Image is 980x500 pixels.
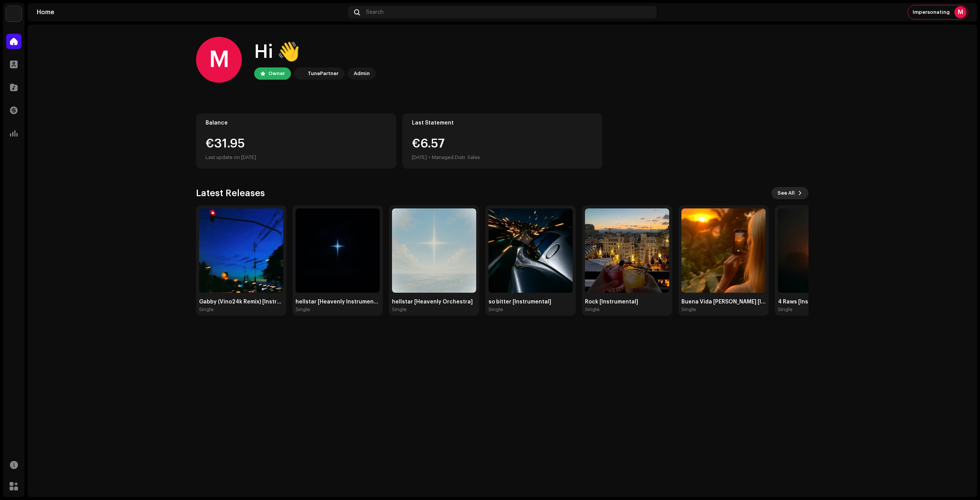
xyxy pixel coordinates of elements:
div: [DATE] [412,153,427,162]
div: Single [488,307,503,313]
div: Owner [268,69,285,78]
re-o-card-value: Last Statement [402,113,603,169]
img: bb549e82-3f54-41b5-8d74-ce06bd45c366 [296,69,305,78]
div: Gabby (Vino24k Remix) [Instrumental] [199,299,283,305]
img: bb549e82-3f54-41b5-8d74-ce06bd45c366 [6,6,21,21]
div: Single [681,307,696,313]
div: TunePartner [308,69,338,78]
div: Single [778,307,792,313]
div: 4 Raws [Instrumental] [778,299,862,305]
img: d7f44fb3-3262-43e5-a4dd-95a054800147 [585,208,669,293]
div: hellstar [Heavenly Instrumental] [296,299,380,305]
div: Admin [354,69,370,78]
img: 337bb532-4055-451d-8146-20bb782359df [296,208,380,293]
button: See All [771,187,808,199]
div: Single [392,307,407,313]
div: hellstar [Heavenly Orchestra] [392,299,476,305]
img: e07a9945-3923-446b-8a72-08a5732fae15 [681,208,766,293]
div: M [196,37,242,83]
div: Single [296,307,310,313]
h3: Latest Releases [196,187,265,199]
div: Single [585,307,599,313]
div: Buena Vida [PERSON_NAME] [Instrumental] [681,299,766,305]
div: so bitter [Instrumental] [488,299,573,305]
re-o-card-value: Balance [196,113,396,169]
img: 1d26b5be-851e-4eaf-acca-332af224039d [488,208,573,293]
span: Search [366,9,384,15]
div: Single [199,307,214,313]
div: M [954,6,967,18]
img: 57ed511c-ced7-4e5c-bdeb-277c9407c534 [392,208,476,293]
div: Balance [206,120,387,126]
img: 2a826691-0b94-4d56-aec4-d805d9b78b7c [199,208,283,293]
div: Hi 👋 [254,40,376,64]
div: • [428,153,430,162]
div: Rock [Instrumental] [585,299,669,305]
img: 2f88e51c-4a1c-4981-89ff-b5a4606f152e [778,208,862,293]
div: Managed Distr. Sales [432,153,480,162]
span: See All [777,185,795,201]
span: Impersonating [913,9,950,15]
div: Last update on [DATE] [206,153,387,162]
div: Home [37,9,345,15]
div: Last Statement [412,120,593,126]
